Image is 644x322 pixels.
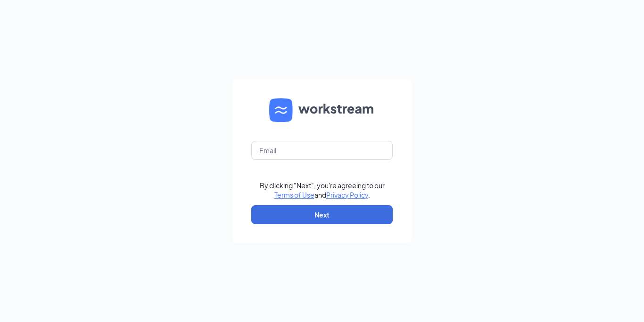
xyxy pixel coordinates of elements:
[269,98,375,122] img: WS logo and Workstream text
[251,141,393,160] input: Email
[251,205,393,224] button: Next
[274,191,314,199] a: Terms of Use
[326,191,368,199] a: Privacy Policy
[260,181,385,200] div: By clicking "Next", you're agreeing to our and .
